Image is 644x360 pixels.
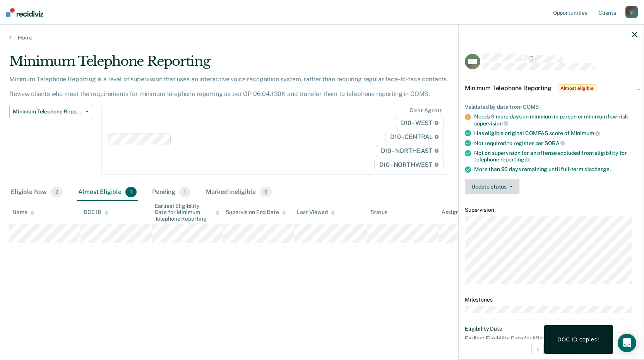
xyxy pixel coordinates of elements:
[442,209,478,216] div: Assigned to
[474,166,637,173] div: More than 90 days remaining until full-term
[396,117,444,129] span: D10 - WEST
[376,145,444,157] span: D10 - NORTHEAST
[474,140,637,147] div: Not required to register per
[9,75,448,98] p: Minimum Telephone Reporting is a level of supervision that uses an interactive voice recognition ...
[557,336,600,343] div: DOC ID copied!
[459,339,644,359] div: 1 / 1
[474,113,637,127] div: Needs 9 more days on minimum in person or minimum low-risk supervision
[409,107,442,114] div: Clear agents
[545,140,565,146] span: SORA
[571,130,600,136] span: Minimum
[297,209,334,216] div: Last Viewed
[77,184,138,201] div: Almost Eligible
[465,297,637,303] dt: Milestones
[558,84,596,92] span: Almost eligible
[465,326,637,332] dt: Eligibility Date
[465,335,637,342] dt: Earliest Eligibility Date for Minimum Telephone Reporting
[474,130,637,137] div: Has eligible original COMPAS score of
[618,334,636,352] div: Open Intercom Messenger
[226,209,286,216] div: Supervision End Date
[531,343,544,355] button: Previous Opportunity
[9,34,635,41] a: Home
[179,187,190,197] span: 1
[459,76,644,101] div: Minimum Telephone ReportingAlmost eligible
[84,209,108,216] div: DOC ID
[13,108,82,115] span: Minimum Telephone Reporting
[204,184,273,201] div: Marked Ineligible
[465,104,637,110] div: Validated by data from COMS
[6,8,43,17] img: Recidiviz
[374,159,444,171] span: D10 - NORTHWEST
[9,184,64,201] div: Eligible Now
[9,53,492,75] div: Minimum Telephone Reporting
[625,6,638,18] div: S
[465,179,519,194] button: Update status
[584,166,611,172] span: discharge.
[125,187,137,197] span: 1
[260,187,272,197] span: 0
[51,187,63,197] span: 2
[155,203,220,222] div: Earliest Eligibility Date for Minimum Telephone Reporting
[385,131,444,143] span: D10 - CENTRAL
[500,156,530,163] span: reporting
[12,209,34,216] div: Name
[474,150,637,163] div: Not on supervision for an offense excluded from eligibility for telephone
[465,207,637,213] dt: Supervision
[370,209,387,216] div: Status
[151,184,192,201] div: Pending
[465,84,552,92] span: Minimum Telephone Reporting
